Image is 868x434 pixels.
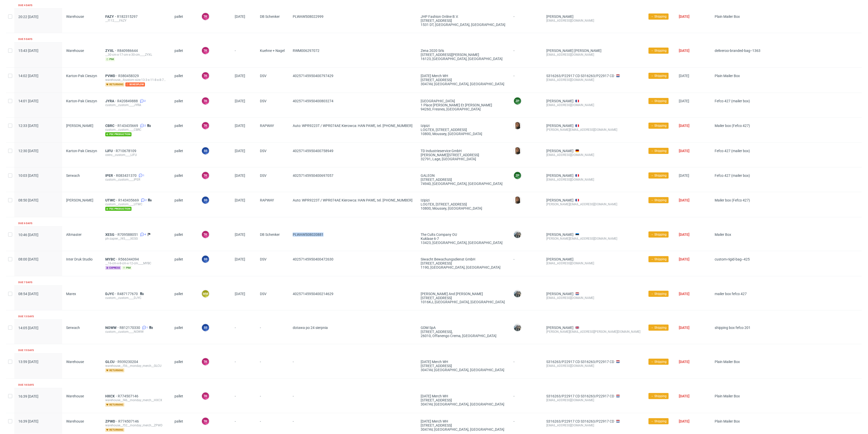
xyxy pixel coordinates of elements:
[514,231,521,238] img: Zeniuk Magdalena
[105,49,117,53] a: ZYXL
[546,202,640,206] div: [PERSON_NAME][EMAIL_ADDRESS][DOMAIN_NAME]
[105,103,166,107] div: custom__custom____JYRA
[546,53,640,57] div: [EMAIL_ADDRESS][DOMAIN_NAME]
[144,124,146,128] span: 2
[679,149,689,153] span: [DATE]
[18,348,34,352] div: Due 15 days
[105,198,118,202] a: UTWC
[105,15,117,19] a: FAZY
[715,292,747,296] span: mailer box fefco 427
[66,124,93,128] span: [PERSON_NAME]
[293,326,328,330] span: dotawa po 24 sierpnia
[174,198,193,211] span: pallet
[105,178,166,182] div: custom__custom____IPER
[18,37,32,41] div: Due 5 days
[260,360,285,372] span: -
[546,15,573,19] a: [PERSON_NAME]
[260,292,285,304] span: DSV
[514,172,521,179] figcaption: ZP
[421,99,505,103] div: [GEOGRAPHIC_DATA]
[421,178,505,182] div: [STREET_ADDRESS]
[546,419,614,423] a: S316263/P22917 CD S316263/P22917 CD
[546,149,573,153] a: [PERSON_NAME]
[421,182,505,186] div: 74940, [GEOGRAPHIC_DATA] , [GEOGRAPHIC_DATA]
[679,49,689,53] span: [DATE]
[105,173,116,178] a: IPER
[421,334,505,338] div: 26010, Offanengo Crema , [GEOGRAPHIC_DATA]
[421,153,505,157] div: [PERSON_NAME][STREET_ADDRESS]
[235,257,245,261] span: [DATE]
[421,198,505,202] div: Izipizi
[18,3,32,7] div: Due 4 days
[202,358,209,365] figcaption: TK
[546,178,640,182] div: [EMAIL_ADDRESS][DOMAIN_NAME]
[117,15,139,19] span: R182315297
[293,49,319,53] span: RWM006297072
[174,292,193,304] span: pallet
[513,255,538,261] div: -
[105,266,121,270] span: express
[202,122,209,129] figcaption: TK
[120,326,141,330] a: R812170330
[513,12,538,19] div: -
[651,173,667,178] span: → Shipping
[260,326,285,338] span: -
[651,48,667,53] span: → Shipping
[546,360,614,364] a: S316263/P22917 CD S316263/P22917 CD
[514,290,521,297] img: Zeniuk Magdalena
[421,132,505,136] div: 10800, Moussey , [GEOGRAPHIC_DATA]
[105,261,166,265] div: __16-cm-x-8-cm-x-12-cm____MYBC
[105,57,115,61] span: pim
[18,74,38,78] span: 14:02 [DATE]
[651,14,667,19] span: → Shipping
[546,153,640,157] div: [EMAIL_ADDRESS][DOMAIN_NAME]
[105,237,166,241] div: ph-zapier__f45____XESG
[421,49,505,53] div: Zena 2020 Srls
[651,149,667,153] span: → Shipping
[421,173,505,178] div: GALEON
[513,358,538,364] div: -
[18,314,34,319] div: Due 13 days
[421,78,505,82] div: [STREET_ADDRESS]
[546,74,614,78] a: S316263/P22917 CD S316263/P22917 CD
[174,173,193,186] span: pallet
[144,233,146,237] span: 4
[679,99,689,103] span: [DATE]
[174,257,193,270] span: pallet
[202,13,209,20] figcaption: TK
[546,326,573,330] a: [PERSON_NAME]
[421,128,505,132] div: LOGTEX, [STREET_ADDRESS]
[116,173,138,178] a: R083431370
[260,49,285,61] span: Kuehne + Nagel
[651,257,667,262] span: → Shipping
[651,359,667,364] span: → Shipping
[293,74,333,78] span: 40257145950400797429
[174,149,193,161] span: pallet
[679,326,689,330] span: [DATE]
[421,265,505,269] div: 1190, [GEOGRAPHIC_DATA] , [GEOGRAPHIC_DATA]
[421,57,505,61] div: 16123, [GEOGRAPHIC_DATA] , [GEOGRAPHIC_DATA]
[202,172,209,179] figcaption: TK
[118,419,140,423] a: R774507146
[421,107,505,111] div: 94260, Fresnes , [GEOGRAPHIC_DATA]
[118,257,140,261] a: R566344394
[235,124,245,128] span: [DATE]
[66,49,84,53] span: Warehouse
[202,147,209,154] figcaption: SS
[421,82,505,86] div: 3047AV, [GEOGRAPHIC_DATA] , [GEOGRAPHIC_DATA]
[117,124,139,128] a: R143435669
[117,292,139,296] a: R487177670
[715,15,740,19] span: Plain Mailer Box
[679,233,689,237] span: [DATE]
[293,15,323,19] span: PLWAW508022999
[235,99,245,103] span: [DATE]
[546,173,573,178] a: [PERSON_NAME]
[105,19,166,23] div: __f112____FAZY
[546,19,640,23] div: [EMAIL_ADDRESS][DOMAIN_NAME]
[546,124,573,128] a: [PERSON_NAME]
[293,149,333,153] span: 40257145950400758949
[105,292,117,296] a: DJYC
